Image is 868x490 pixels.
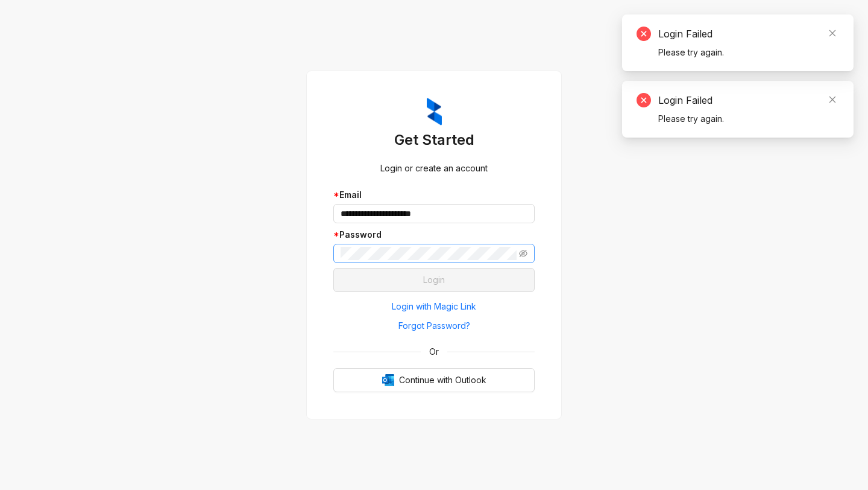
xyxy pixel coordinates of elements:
a: Close [826,27,839,40]
h3: Get Started [333,130,535,150]
div: Please try again. [658,112,839,126]
div: Login Failed [658,93,839,107]
a: Close [826,93,839,106]
span: Forgot Password? [398,319,470,332]
span: close-circle [637,93,651,107]
span: close [828,29,837,37]
span: close-circle [637,27,651,41]
button: Login with Magic Link [333,297,535,316]
span: Login with Magic Link [392,300,476,313]
div: Login Failed [658,27,839,41]
button: Login [333,268,535,292]
div: Please try again. [658,46,839,59]
img: ZumaIcon [427,98,442,126]
button: Forgot Password? [333,316,535,336]
span: Continue with Outlook [399,374,486,387]
span: close [828,95,837,104]
span: eye-invisible [519,249,527,258]
div: Login or create an account [333,162,535,175]
span: Or [421,345,447,358]
div: Password [333,228,535,241]
button: OutlookContinue with Outlook [333,368,535,392]
img: Outlook [382,374,394,386]
div: Email [333,188,535,202]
